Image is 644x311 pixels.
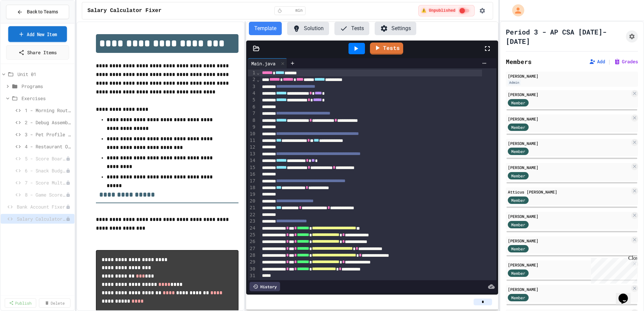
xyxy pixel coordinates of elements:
[248,279,256,286] div: 32
[21,95,72,102] span: Exercises
[248,238,256,245] div: 26
[508,140,630,146] div: [PERSON_NAME]
[506,57,532,66] h2: Members
[66,156,70,161] div: Unpublished
[421,8,455,13] span: ⚠️ Unpublished
[248,137,256,144] div: 11
[250,282,280,291] div: History
[616,284,637,304] iframe: chat widget
[248,171,256,178] div: 16
[248,212,256,218] div: 22
[248,97,256,103] div: 5
[511,222,525,228] span: Member
[506,27,623,46] h1: Period 3 - AP CSA [DATE]-[DATE]
[66,168,70,173] div: Unpublished
[248,104,256,110] div: 6
[25,179,66,186] span: 7 - Score Multiplier Debug
[249,22,282,35] button: Template
[370,43,403,55] a: Tests
[508,80,521,85] div: Admin
[588,255,637,284] iframe: chat widget
[248,151,256,157] div: 13
[66,192,70,197] div: Unpublished
[508,189,630,195] div: Atticus [PERSON_NAME]
[25,191,66,198] span: 8 - Game Score Tracker
[5,298,36,308] a: Publish
[248,117,256,124] div: 8
[248,184,256,191] div: 18
[248,245,256,252] div: 27
[25,167,66,174] span: 6 - Snack Budget Tracker
[25,119,72,126] span: 2 - Debug Assembly
[25,155,66,162] span: 5 - Score Board Fixer
[248,273,256,279] div: 31
[248,131,256,137] div: 10
[508,238,630,244] div: [PERSON_NAME]
[17,215,66,222] span: Salary Calculator Fixer
[66,205,70,209] div: Unpublished
[248,76,256,83] div: 2
[248,144,256,151] div: 12
[248,157,256,164] div: 14
[25,107,72,114] span: 1 - Morning Routine Fix
[248,164,256,171] div: 15
[511,270,525,276] span: Member
[66,180,70,185] div: Unpublished
[3,3,46,43] div: Chat with us now!Close
[608,58,611,66] span: |
[589,58,605,65] button: Add
[508,286,630,292] div: [PERSON_NAME]
[511,295,525,301] span: Member
[511,148,525,154] span: Member
[508,116,630,122] div: [PERSON_NAME]
[505,3,526,18] div: My Account
[511,124,525,130] span: Member
[248,70,256,76] div: 1
[8,26,67,42] a: Add New Item
[508,164,630,170] div: [PERSON_NAME]
[248,58,287,68] div: Main.java
[6,5,69,19] button: Back to Teams
[248,266,256,273] div: 30
[248,178,256,184] div: 17
[511,173,525,179] span: Member
[248,198,256,205] div: 20
[6,45,69,60] a: Share Items
[248,110,256,117] div: 7
[21,83,72,90] span: Programs
[508,213,630,219] div: [PERSON_NAME]
[248,252,256,259] div: 28
[25,143,72,150] span: 4 - Restaurant Order System
[17,203,66,210] span: Bank Account Fixer
[287,22,329,35] button: Solution
[418,5,474,16] div: ⚠️ Students cannot see this content! Click the toggle to publish it and make it visible to your c...
[508,73,636,79] div: [PERSON_NAME]
[27,8,58,15] span: Back to Teams
[626,30,638,43] button: Assignment Settings
[17,71,72,78] span: Unit 01
[511,100,525,106] span: Member
[66,217,70,221] div: Unpublished
[248,60,279,67] div: Main.java
[248,124,256,131] div: 9
[256,77,260,82] span: Fold line
[248,205,256,211] div: 21
[334,22,369,35] button: Tests
[256,70,260,75] span: Fold line
[248,191,256,198] div: 19
[614,58,638,65] button: Grades
[248,232,256,238] div: 25
[508,262,630,268] div: [PERSON_NAME]
[248,83,256,90] div: 3
[511,246,525,252] span: Member
[296,8,303,13] span: min
[248,259,256,265] div: 29
[39,298,70,308] a: Delete
[375,22,416,35] button: Settings
[508,91,630,97] div: [PERSON_NAME]
[511,197,525,203] span: Member
[248,218,256,225] div: 23
[25,131,72,138] span: 3 - Pet Profile Fix
[248,90,256,97] div: 4
[248,225,256,232] div: 24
